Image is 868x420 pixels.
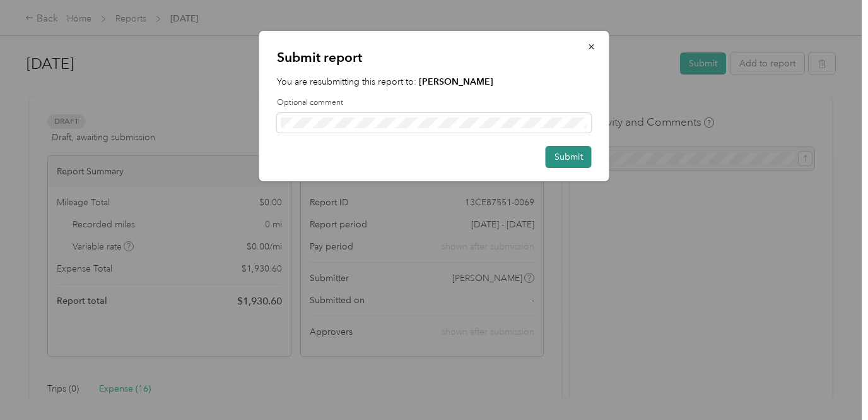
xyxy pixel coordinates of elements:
[546,146,592,168] button: Submit
[419,76,493,87] strong: [PERSON_NAME]
[277,75,592,88] p: You are resubmitting this report to:
[277,97,592,109] label: Optional comment
[277,49,592,66] p: Submit report
[797,349,868,420] iframe: Everlance-gr Chat Button Frame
